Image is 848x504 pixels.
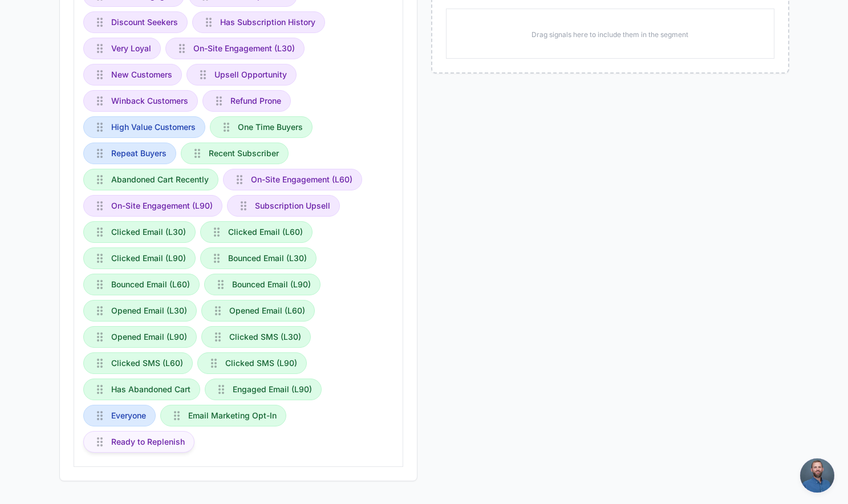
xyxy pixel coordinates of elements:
span: Clicked Email (L60) [228,226,303,238]
p: Drag signals here to include them in the segment [531,30,688,40]
span: Subscription Upsell [255,200,330,212]
span: Ready to Replenish [111,436,185,448]
span: Has Abandoned Cart [111,383,190,396]
span: Opened Email (L30) [111,304,187,317]
span: Bounced Email (L30) [228,252,307,265]
span: Clicked SMS (L60) [111,357,183,369]
span: Clicked SMS (L30) [229,331,301,343]
span: Upsell Opportunity [214,68,287,81]
span: High Value Customers [111,121,196,133]
span: Very Loyal [111,42,151,55]
span: New Customers [111,68,172,81]
span: Opened Email (L60) [229,304,305,317]
span: On-Site Engagement (L60) [251,173,352,186]
span: Refund Prone [230,95,281,107]
span: Recent Subscriber [209,147,279,160]
span: Winback Customers [111,95,188,107]
span: Repeat Buyers [111,147,167,160]
span: Abandoned Cart Recently [111,173,209,186]
span: Discount Seekers [111,16,178,29]
span: Clicked Email (L30) [111,226,186,238]
span: On-Site Engagement (L90) [111,200,213,212]
div: Open chat [800,458,834,493]
span: Opened Email (L90) [111,331,187,343]
span: Engaged Email (L90) [233,383,312,396]
span: Has Subscription History [220,16,315,29]
span: Email Marketing Opt-In [188,409,277,422]
span: Clicked SMS (L90) [225,357,297,369]
span: Clicked Email (L90) [111,252,186,265]
span: One Time Buyers [238,121,303,133]
span: Bounced Email (L90) [232,278,311,291]
span: Everyone [111,409,146,422]
span: Bounced Email (L60) [111,278,190,291]
span: On-Site Engagement (L30) [193,42,295,55]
